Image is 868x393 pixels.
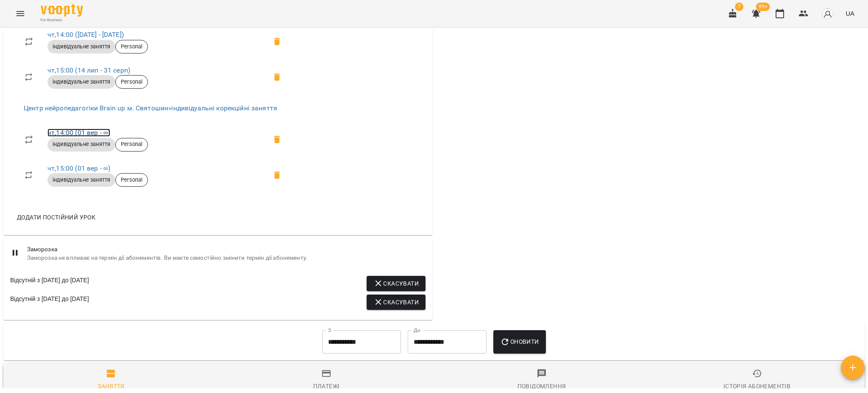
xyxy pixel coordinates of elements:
[517,381,566,391] div: Повідомлення
[735,3,743,11] span: 7
[267,165,287,185] span: Видалити приватний урок індивідуальні корекційні заняття чт 15:00 клієнта Пашко Олександр
[756,3,770,11] span: 99+
[267,129,287,150] span: Видалити приватний урок індивідуальні корекційні заняття чт 14:00 клієнта Пашко Олександр
[10,276,89,291] div: Відсутній з [DATE] до [DATE]
[822,8,834,20] img: avatar_s.png
[47,176,115,184] span: індивідуальне заняття
[14,210,99,225] button: Додати постійний урок
[116,78,147,86] span: Personal
[313,381,340,391] div: Платежі
[373,297,419,307] span: Скасувати
[27,245,426,254] span: Заморозка
[10,3,31,24] button: Menu
[367,295,426,310] button: Скасувати
[493,330,545,354] button: Оновити
[116,176,147,184] span: Personal
[10,295,89,310] div: Відсутній з [DATE] до [DATE]
[116,140,147,148] span: Personal
[47,66,130,74] a: чт,15:00 (14 лип - 31 серп)
[47,31,124,39] a: чт,14:00 ([DATE] - [DATE])
[41,4,83,17] img: Voopty Logo
[723,381,790,391] div: Історія абонементів
[47,78,115,86] span: індивідуальне заняття
[500,337,539,347] span: Оновити
[97,381,125,391] div: Заняття
[846,9,854,18] span: UA
[116,43,147,51] span: Personal
[47,43,115,51] span: індивідуальне заняття
[17,212,95,222] span: Додати постійний урок
[373,278,419,289] span: Скасувати
[47,164,110,172] a: чт,15:00 (01 вер - ∞)
[27,254,426,262] span: Заморозка не впливає на термін дії абонементів. Ви маєте самостійно змінити термін дії абонементу.
[47,129,110,137] a: чт,14:00 (01 вер - ∞)
[367,276,426,291] button: Скасувати
[842,6,858,21] button: UA
[41,17,83,23] span: For Business
[24,104,277,112] a: Центр нейропедагогіки Brain up м. Святошин»індивідуальні корекційні заняття
[47,140,115,148] span: індивідуальне заняття
[267,31,287,52] span: Видалити приватний урок індивідуальні заняття Гайдук Артем чт 14:00 клієнта Пашко Олександр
